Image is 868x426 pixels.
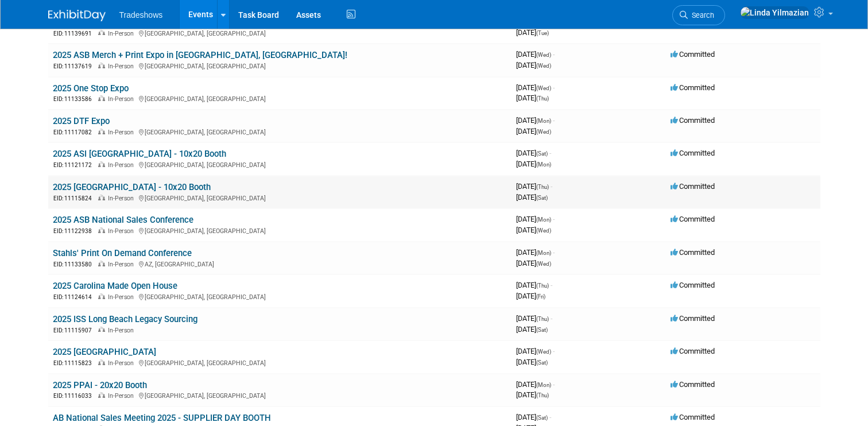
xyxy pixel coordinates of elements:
span: EID: 11137619 [53,63,96,69]
div: [GEOGRAPHIC_DATA], [GEOGRAPHIC_DATA] [53,358,507,367]
span: (Wed) [536,63,551,69]
span: - [553,347,555,355]
span: (Thu) [536,95,549,102]
img: Linda Yilmazian [740,6,809,19]
span: (Mon) [536,250,551,256]
span: [DATE] [516,83,555,92]
a: 2025 ASI [GEOGRAPHIC_DATA] - 10x20 Booth [53,149,226,159]
a: 2025 Carolina Made Open House [53,281,177,291]
span: EID: 11116033 [53,393,96,399]
span: - [553,380,555,389]
span: [DATE] [516,259,551,268]
a: 2025 ASB National Sales Conference [53,215,193,225]
div: AZ, [GEOGRAPHIC_DATA] [53,259,507,269]
img: In-Person Event [98,63,105,68]
span: (Sat) [536,327,548,333]
div: [GEOGRAPHIC_DATA], [GEOGRAPHIC_DATA] [53,61,507,71]
span: [DATE] [516,292,545,300]
span: In-Person [108,129,137,136]
span: (Sat) [536,359,548,366]
span: In-Person [108,359,137,367]
span: (Fri) [536,293,545,300]
span: [DATE] [516,325,548,334]
img: In-Person Event [98,359,105,365]
span: (Thu) [536,392,549,398]
span: Tradeshows [119,10,163,20]
span: (Tue) [536,30,549,36]
span: (Sat) [536,150,548,157]
span: In-Person [108,392,137,400]
a: Search [672,5,725,25]
span: - [553,215,555,223]
span: - [553,83,555,92]
span: [DATE] [516,314,552,323]
span: [DATE] [516,215,555,223]
span: - [551,314,552,323]
span: Committed [671,248,715,257]
img: In-Person Event [98,30,105,36]
span: (Mon) [536,118,551,124]
span: Committed [671,50,715,59]
img: In-Person Event [98,195,105,200]
span: In-Person [108,95,137,103]
img: In-Person Event [98,327,105,332]
a: 2025 ASB Merch + Print Expo in [GEOGRAPHIC_DATA], [GEOGRAPHIC_DATA]! [53,50,347,60]
span: [DATE] [516,61,551,69]
span: (Sat) [536,415,548,421]
span: In-Person [108,227,137,235]
span: (Wed) [536,227,551,234]
span: [DATE] [516,390,549,399]
a: 2025 One Stop Expo [53,83,129,94]
span: Committed [671,182,715,191]
span: (Wed) [536,85,551,91]
span: (Mon) [536,161,551,168]
span: (Wed) [536,52,551,58]
img: In-Person Event [98,95,105,101]
span: Committed [671,380,715,389]
span: Committed [671,215,715,223]
img: In-Person Event [98,293,105,299]
span: Committed [671,347,715,355]
span: [DATE] [516,347,555,355]
a: 2025 DTF Expo [53,116,110,126]
span: [DATE] [516,281,552,289]
div: [GEOGRAPHIC_DATA], [GEOGRAPHIC_DATA] [53,28,507,38]
a: AB National Sales Meeting 2025 - SUPPLIER DAY BOOTH [53,413,271,423]
span: (Sat) [536,195,548,201]
span: [DATE] [516,182,552,191]
span: In-Person [108,293,137,301]
span: (Mon) [536,382,551,388]
span: Search [688,11,714,20]
a: 2025 PPAI - 20x20 Booth [53,380,147,390]
img: In-Person Event [98,261,105,266]
span: - [549,413,551,421]
div: [GEOGRAPHIC_DATA], [GEOGRAPHIC_DATA] [53,160,507,169]
span: [DATE] [516,127,551,135]
span: [DATE] [516,358,548,366]
span: (Wed) [536,261,551,267]
span: [DATE] [516,149,551,157]
span: (Thu) [536,282,549,289]
span: EID: 11121172 [53,162,96,168]
span: Committed [671,413,715,421]
a: 2025 ISS Long Beach Legacy Sourcing [53,314,197,324]
span: EID: 11115823 [53,360,96,366]
span: EID: 11133586 [53,96,96,102]
div: [GEOGRAPHIC_DATA], [GEOGRAPHIC_DATA] [53,94,507,103]
span: [DATE] [516,94,549,102]
img: ExhibitDay [48,10,106,21]
span: In-Person [108,63,137,70]
span: [DATE] [516,160,551,168]
span: Committed [671,83,715,92]
a: 2025 [GEOGRAPHIC_DATA] - 10x20 Booth [53,182,211,192]
span: [DATE] [516,380,555,389]
span: - [553,248,555,257]
div: [GEOGRAPHIC_DATA], [GEOGRAPHIC_DATA] [53,127,507,137]
span: - [549,149,551,157]
span: (Wed) [536,348,551,355]
span: In-Person [108,30,137,37]
span: [DATE] [516,50,555,59]
img: In-Person Event [98,227,105,233]
span: In-Person [108,195,137,202]
span: EID: 11122938 [53,228,96,234]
